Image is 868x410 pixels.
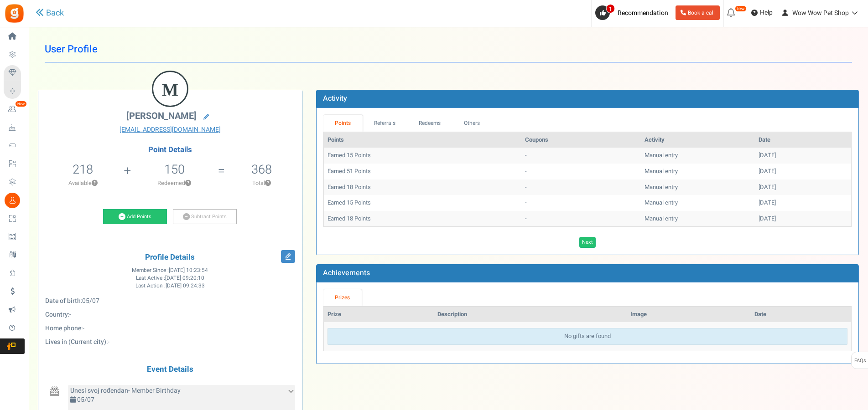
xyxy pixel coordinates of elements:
p: : [45,310,295,319]
a: Redeems [407,115,452,132]
span: Wow Wow Pet Shop [792,8,849,18]
td: Earned 15 Points [324,195,521,211]
span: Manual entry [645,183,678,191]
span: 218 [73,160,93,179]
b: Activity [323,93,347,104]
a: Help [748,5,776,20]
span: 05/07 [77,395,94,405]
p: : [45,324,295,333]
td: - [521,164,641,179]
b: Home phone [45,323,81,333]
span: [PERSON_NAME] [126,109,197,123]
a: Others [452,115,492,132]
em: New [15,101,27,107]
p: : [45,297,295,306]
span: Manual entry [645,198,678,207]
em: New [735,5,747,12]
b: Unesi svoj rođendan [70,386,128,395]
div: [DATE] [759,199,847,207]
th: Description [434,307,627,323]
th: Date [755,132,851,148]
figcaption: M [153,72,187,108]
h4: Event Details [45,365,295,374]
span: [DATE] 09:20:10 [165,274,204,282]
span: 1 [606,4,615,13]
p: Available [43,179,123,187]
span: FAQs [854,352,866,369]
span: Manual entry [645,167,678,175]
i: Edit Profile [281,250,295,263]
a: New [4,102,25,117]
span: - [69,310,71,319]
b: Date of birth [45,296,81,306]
span: Last Action : [135,282,205,290]
button: ? [92,180,98,186]
th: Date [751,307,851,323]
button: Open LiveChat chat widget [7,4,35,31]
b: Lives in (Current city) [45,337,106,347]
span: Member Since : [132,266,208,274]
span: - [108,337,109,347]
div: [DATE] [759,167,847,176]
span: Last Active : [136,274,204,282]
div: [DATE] [759,151,847,160]
span: 05/07 [82,296,99,306]
span: - [83,323,84,333]
td: - [521,195,641,211]
td: - [521,211,641,227]
a: 1 Recommendation [595,5,672,20]
span: Recommendation [618,8,668,18]
a: Add Points [103,209,167,225]
span: [DATE] 09:24:33 [166,282,205,290]
img: Gratisfaction [4,3,25,24]
th: Activity [641,132,755,148]
th: Points [324,132,521,148]
h4: Point Details [38,146,302,154]
a: [EMAIL_ADDRESS][DOMAIN_NAME] [45,125,295,134]
a: Referrals [363,115,407,132]
td: Earned 15 Points [324,148,521,164]
th: Prize [324,307,434,323]
h4: Profile Details [45,253,295,262]
p: Total [226,179,297,187]
a: Prizes [323,289,362,306]
div: No gifts are found [327,328,847,345]
td: Earned 51 Points [324,164,521,179]
b: Country [45,310,68,319]
span: [DATE] 10:23:54 [169,266,208,274]
b: Achievements [323,267,370,278]
button: ? [185,180,191,186]
td: Earned 18 Points [324,211,521,227]
span: - Member Birthday [70,386,181,395]
div: [DATE] [759,215,847,223]
td: Earned 18 Points [324,179,521,195]
p: : [45,338,295,347]
span: Help [758,8,773,17]
a: Subtract Points [173,209,237,225]
th: Coupons [521,132,641,148]
span: Manual entry [645,214,678,223]
button: ? [265,180,271,186]
a: Points [323,115,363,132]
h1: User Profile [45,36,852,62]
td: - [521,148,641,164]
th: Image [627,307,751,323]
h5: 368 [251,163,272,176]
a: Book a call [676,5,720,20]
div: [DATE] [759,183,847,192]
td: - [521,179,641,195]
a: Next [579,237,596,248]
span: Manual entry [645,151,678,159]
p: Redeemed [132,179,217,187]
h5: 150 [164,163,185,176]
